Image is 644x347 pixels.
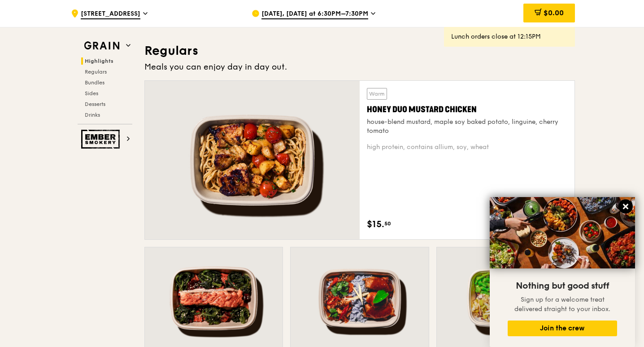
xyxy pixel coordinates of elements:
[81,130,122,149] img: Ember Smokery web logo
[544,9,564,17] span: $0.00
[367,103,567,116] div: Honey Duo Mustard Chicken
[618,199,633,214] button: Close
[490,197,635,268] img: DSC07876-Edit02-Large.jpeg
[144,61,575,73] div: Meals you can enjoy day in day out.
[85,90,98,97] span: Sides
[81,38,122,54] img: Grain web logo
[367,118,567,136] div: house-blend mustard, maple soy baked potato, linguine, cherry tomato
[81,9,140,19] span: [STREET_ADDRESS]
[516,281,609,291] span: Nothing but good stuff
[384,220,391,227] span: 50
[367,218,384,231] span: $15.
[367,143,567,152] div: high protein, contains allium, soy, wheat
[144,43,575,59] h3: Regulars
[85,79,104,86] span: Bundles
[514,296,610,313] span: Sign up for a welcome treat delivered straight to your inbox.
[451,32,568,41] div: Lunch orders close at 12:15PM
[85,101,105,107] span: Desserts
[85,58,113,64] span: Highlights
[508,321,617,336] button: Join the crew
[85,69,107,75] span: Regulars
[367,88,387,100] div: Warm
[85,112,100,118] span: Drinks
[261,9,368,19] span: [DATE], [DATE] at 6:30PM–7:30PM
